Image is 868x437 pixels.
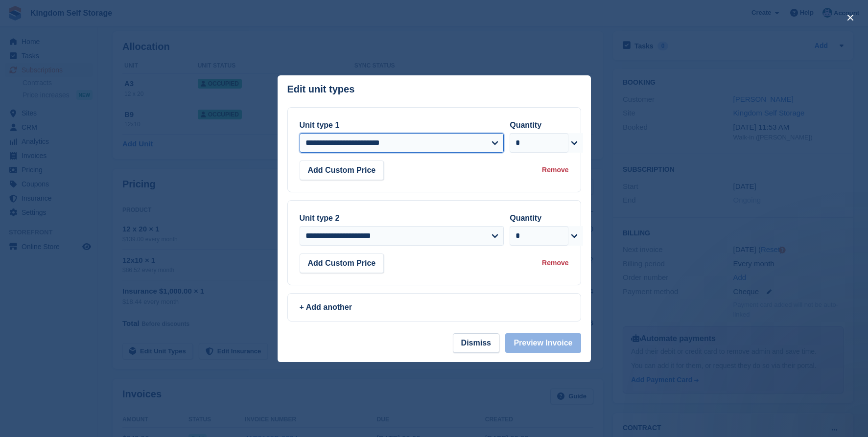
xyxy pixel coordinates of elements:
[300,121,340,129] label: Unit type 1
[300,161,384,180] button: Add Custom Price
[510,121,541,129] label: Quantity
[542,258,568,268] div: Remove
[505,333,581,353] button: Preview Invoice
[843,10,858,25] button: close
[542,165,568,175] div: Remove
[453,333,499,353] button: Dismiss
[287,84,355,95] p: Edit unit types
[510,214,541,222] label: Quantity
[300,253,384,273] button: Add Custom Price
[300,301,569,313] div: + Add another
[300,214,340,222] label: Unit type 2
[287,293,581,322] a: + Add another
